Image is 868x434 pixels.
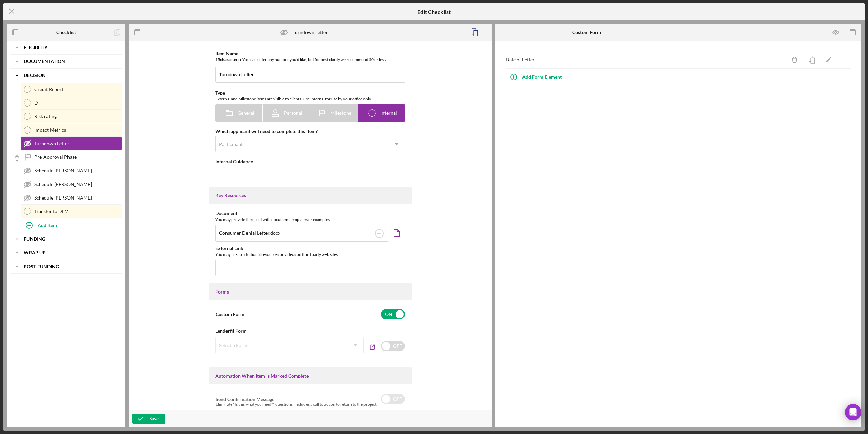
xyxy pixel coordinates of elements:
[24,251,46,255] b: Wrap up
[24,237,45,241] b: Funding
[34,114,122,119] div: Risk rating
[215,251,405,258] div: You may link to additional resources or videos on third party web sites.
[38,219,57,231] div: Add Item
[215,328,247,334] b: Lenderfit Form
[215,96,405,102] div: External and Milestone items are visible to clients. Use Internal for use by your office only.
[215,373,405,379] div: Automation When Item is Marked Complete
[34,141,122,146] div: Turndown Letter
[20,137,122,150] a: Turndown Letter
[34,100,122,106] div: DTI
[215,129,405,134] div: Which applicant will need to complete this item?
[20,110,122,123] a: Risk rating
[215,211,405,216] div: Document
[417,9,451,15] h5: Edit Checklist
[34,182,122,187] div: Schedule [PERSON_NAME]
[34,168,122,173] div: Schedule [PERSON_NAME]
[24,73,46,77] b: Decision
[20,82,122,96] a: Credit Report
[24,265,59,269] b: Post-Funding
[20,205,122,218] a: Transfer to DLM
[215,216,405,223] div: You may provide the client with document templates or examples.
[219,230,280,236] div: Consumer Denial Letter.docx
[505,70,569,84] button: Add Form Element
[215,193,405,198] div: Key Resources
[380,110,397,116] span: Internal
[20,218,122,232] button: Add Item
[34,87,122,92] div: Credit Report
[845,404,861,420] div: Open Intercom Messenger
[132,414,165,424] button: Save
[216,396,274,402] label: Send Confirmation Message
[34,127,122,133] div: Impact Metrics
[572,30,601,35] b: Custom Form
[149,414,159,424] div: Save
[20,96,122,110] a: DTI
[522,70,562,84] div: Add Form Element
[34,154,122,160] div: Pre-Approval Phase
[20,123,122,137] a: Impact Metrics
[20,191,122,205] a: Schedule [PERSON_NAME]
[24,45,47,50] b: Eligiblity
[215,246,405,251] div: External Link
[238,110,254,116] span: General
[330,110,351,116] span: Milestone
[34,195,122,201] div: Schedule [PERSON_NAME]
[34,209,122,214] div: Transfer to DLM
[284,110,302,116] span: Personal
[215,90,405,96] div: Type
[219,141,243,147] div: Participant
[215,56,405,63] div: You can enter any number you'd like, but for best clarity we recommend 50 or less.
[216,402,377,407] div: Eliminate "Is this what you need?" questions. Includes a call to action to return to the project.
[215,57,242,62] b: 15 character s •
[215,159,405,164] div: Internal Guidance
[20,177,122,191] a: Schedule [PERSON_NAME]
[24,59,65,63] b: Documentation
[293,30,328,35] div: Turndown Letter
[20,164,122,177] a: Schedule [PERSON_NAME]
[215,51,405,56] div: Item Name
[56,30,76,35] b: Checklist
[216,311,244,317] label: Custom Form
[215,289,405,295] div: Forms
[20,150,122,164] a: Pre-Approval Phase
[506,57,786,62] div: Date of Letter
